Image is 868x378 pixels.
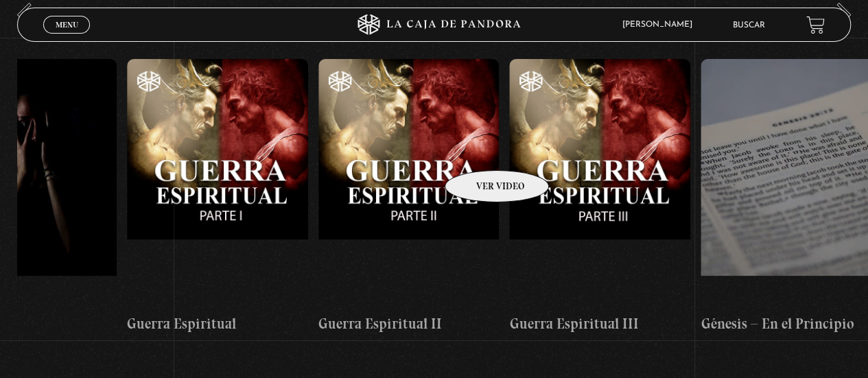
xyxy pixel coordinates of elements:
h4: Guerra Espiritual II [318,313,500,335]
button: Previous [17,3,41,27]
a: Guerra Espiritual III [509,37,690,356]
h4: Guerra Espiritual III [509,313,690,335]
a: Buscar [733,21,765,29]
a: Guerra Espiritual II [318,37,500,356]
a: View your shopping cart [806,16,825,34]
a: Guerra Espiritual [127,37,308,356]
button: Next [827,3,851,27]
span: Menu [56,21,78,29]
span: [PERSON_NAME] [615,21,706,29]
h4: Guerra Espiritual [127,313,308,335]
span: Cerrar [51,32,83,42]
